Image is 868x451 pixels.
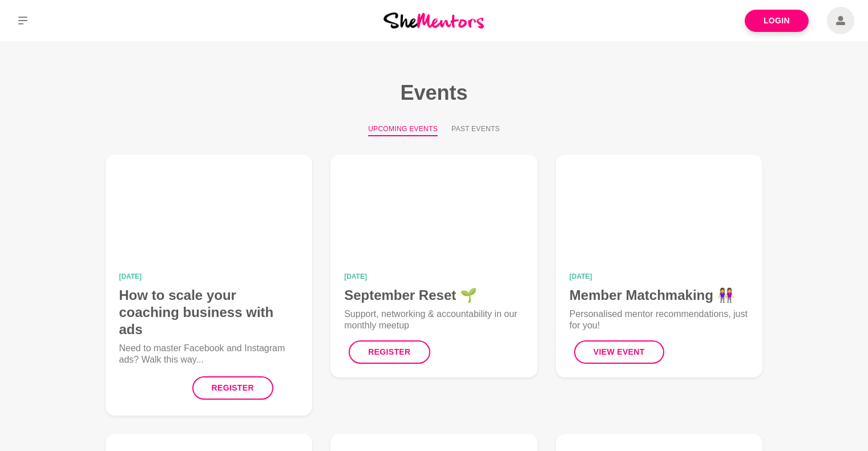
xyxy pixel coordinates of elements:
time: [DATE] [119,273,299,280]
div: 3_Aanchal Khetarpal [148,375,175,402]
img: She Mentors Logo [383,13,484,28]
a: Register [349,340,430,364]
h4: Member Matchmaking 👭 [570,287,749,304]
button: Past Events [451,124,500,136]
h4: How to scale your coaching business with ads [119,287,299,338]
a: How to scale your coaching business with ads[DATE]How to scale your coaching business with adsNee... [106,155,313,416]
a: Register [192,376,273,400]
div: 1_Yulia [128,375,156,402]
button: Upcoming Events [368,124,438,136]
a: Login [745,10,809,32]
a: September Reset 🌱[DATE]September Reset 🌱Support, networking & accountability in our monthly meetu... [330,155,538,377]
a: Member Matchmaking 👭[DATE]Member Matchmaking 👭Personalised mentor recommendations, just for you!V... [556,155,763,377]
p: Support, networking & accountability in our monthly meetup [344,308,524,331]
div: 2_Roslyn Thompson [138,375,165,402]
time: [DATE] [344,273,524,280]
p: Personalised mentor recommendations, just for you! [570,308,749,331]
button: View Event [574,340,664,364]
h4: September Reset 🌱 [344,287,524,304]
p: Need to master Facebook and Instagram ads? Walk this way... [119,343,299,365]
h1: Events [87,80,781,105]
div: 0_Janelle Kee-Sue [119,375,147,402]
time: [DATE] [570,273,749,280]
